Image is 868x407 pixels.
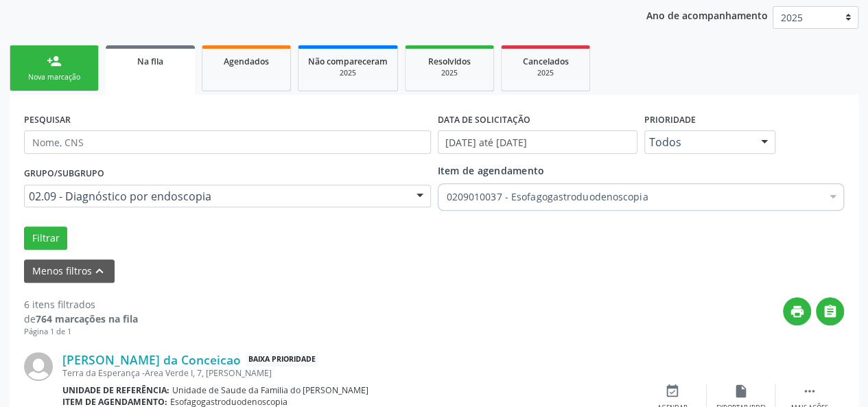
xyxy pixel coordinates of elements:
div: Terra da Esperança -Area Verde I, 7, [PERSON_NAME] [62,367,638,379]
strong: 764 marcações na fila [36,312,138,325]
button:  [816,297,844,325]
span: Item de agendamento [438,164,545,177]
span: 0209010037 - Esofagogastroduodenoscopia [447,190,822,204]
span: Resolvidos [428,56,471,67]
button: Menos filtroskeyboard_arrow_up [24,259,115,283]
label: Prioridade [644,109,696,130]
button: print [783,297,811,325]
div: Página 1 de 1 [24,326,138,338]
div: de [24,312,138,326]
input: Nome, CNS [24,130,431,154]
span: Cancelados [523,56,569,67]
span: Agendados [224,56,269,67]
div: 2025 [511,68,580,78]
p: Ano de acompanhamento [646,6,768,23]
span: Todos [649,135,747,149]
i: print [790,304,805,319]
i: event_available [665,384,680,399]
label: DATA DE SOLICITAÇÃO [438,109,530,130]
i: insert_drive_file [734,384,749,399]
a: [PERSON_NAME] da Conceicao [62,352,241,367]
div: 2025 [308,68,388,78]
span: Unidade de Saude da Familia do [PERSON_NAME] [172,384,368,396]
span: Na fila [137,56,163,67]
span: Baixa Prioridade [246,353,318,367]
label: Grupo/Subgrupo [24,163,104,185]
span: Não compareceram [308,56,388,67]
i: keyboard_arrow_up [92,264,107,279]
i:  [802,384,817,399]
div: Nova marcação [20,72,89,82]
img: img [24,352,53,381]
div: 2025 [415,68,484,78]
div: 6 itens filtrados [24,297,138,312]
span: 02.09 - Diagnóstico por endoscopia [29,189,403,203]
b: Unidade de referência: [62,384,169,396]
button: Filtrar [24,226,67,250]
div: person_add [47,54,62,69]
i:  [823,304,838,319]
label: PESQUISAR [24,109,71,130]
input: Selecione um intervalo [438,130,637,154]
